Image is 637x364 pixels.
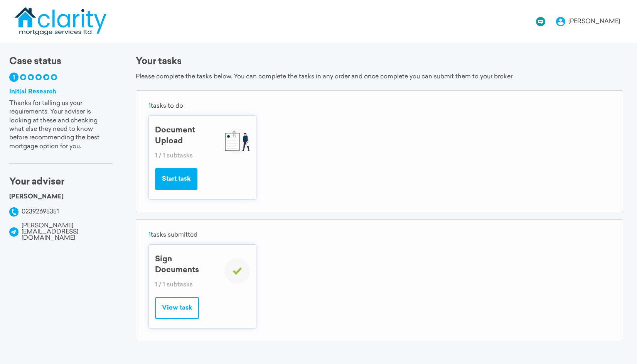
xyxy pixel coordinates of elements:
span: 1 [148,103,151,109]
div: Please complete the tasks below. You can complete the tasks in any order and once complete you ca... [136,73,623,81]
div: tasks submitted [148,232,610,241]
span: 1 [148,232,151,238]
a: [PERSON_NAME][EMAIL_ADDRESS][DOMAIN_NAME] [22,223,78,241]
a: 02392695351 [22,209,59,215]
div: Case status [9,57,113,66]
span: 1 [13,75,15,81]
div: Your tasks [136,57,623,66]
div: tasks to do [148,103,610,112]
div: Thanks for telling us your requirements. Your adviser is looking at these and checking what else ... [9,99,113,151]
div: Sign Documents [155,254,217,276]
button: Start task [155,168,197,190]
div: Document Upload [155,125,217,147]
img: logo [14,6,108,35]
div: Initial Research [9,88,113,96]
div: 1 / 1 subtasks [155,153,217,159]
div: 1 / 1 subtasks [155,282,217,288]
div: [PERSON_NAME] [568,19,620,25]
button: View task [155,297,199,319]
div: Your adviser [9,178,113,187]
div: [PERSON_NAME] [9,193,113,201]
